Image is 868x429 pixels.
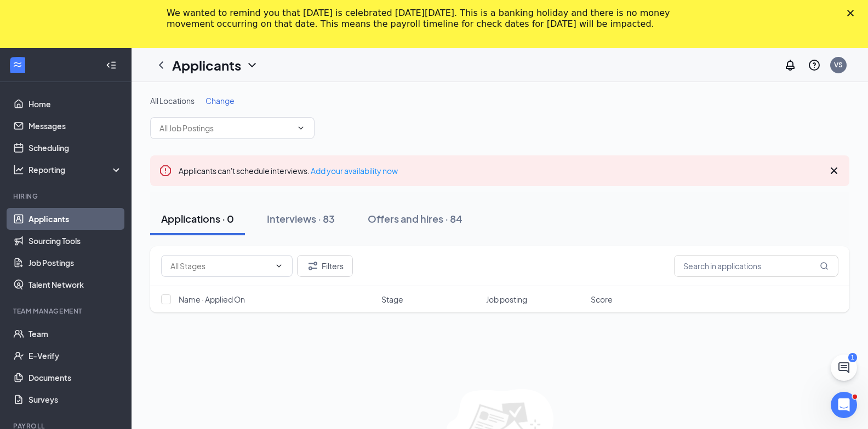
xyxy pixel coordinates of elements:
[28,367,122,389] a: Documents
[159,122,292,134] input: All Job Postings
[167,8,684,30] div: We wanted to remind you that [DATE] is celebrated [DATE][DATE]. This is a banking holiday and the...
[297,255,353,277] button: Filter Filters
[28,389,122,410] a: Surveys
[159,164,172,177] svg: Error
[296,124,305,132] svg: ChevronDown
[179,166,398,176] span: Applicants can't schedule interviews.
[831,392,857,418] iframe: Intercom live chat
[847,10,858,16] div: Close
[155,59,168,72] svg: ChevronLeft
[13,306,120,316] div: Team Management
[28,274,122,295] a: Talent Network
[381,294,403,305] span: Stage
[28,93,122,115] a: Home
[13,192,120,201] div: Hiring
[820,262,829,270] svg: MagnifyingGlass
[311,166,398,176] a: Add your availability now
[784,59,797,72] svg: Notifications
[837,361,850,374] svg: ChatActive
[306,259,319,273] svg: Filter
[267,212,335,225] div: Interviews · 83
[12,59,23,70] svg: WorkstreamLogo
[28,164,123,175] div: Reporting
[172,56,241,74] h1: Applicants
[486,294,527,305] span: Job posting
[28,230,122,252] a: Sourcing Tools
[827,164,841,177] svg: Cross
[674,255,838,277] input: Search in applications
[161,212,234,225] div: Applications · 0
[28,323,122,345] a: Team
[150,96,195,106] span: All Locations
[28,345,122,367] a: E-Verify
[28,115,122,137] a: Messages
[834,60,843,69] div: VS
[591,294,613,305] span: Score
[28,208,122,230] a: Applicants
[179,294,245,305] span: Name · Applied On
[848,353,857,362] div: 1
[831,355,857,381] button: ChatActive
[106,60,117,71] svg: Collapse
[170,260,270,272] input: All Stages
[205,96,235,106] span: Change
[275,262,283,270] svg: ChevronDown
[28,252,122,274] a: Job Postings
[13,164,24,175] svg: Analysis
[28,137,122,159] a: Scheduling
[808,59,821,72] svg: QuestionInfo
[245,59,259,72] svg: ChevronDown
[368,212,462,225] div: Offers and hires · 84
